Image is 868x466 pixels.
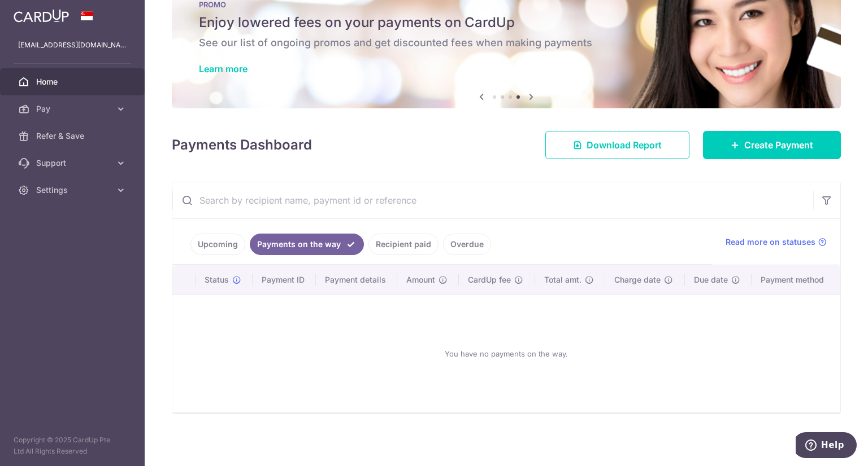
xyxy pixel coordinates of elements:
[316,265,398,294] th: Payment details
[368,234,439,255] a: Recipient paid
[205,274,229,285] span: Status
[36,103,111,115] span: Pay
[250,234,364,255] a: Payments on the way
[186,304,827,403] div: You have no payments on the way.
[796,432,857,460] iframe: Opens a widget where you can find more information
[36,130,111,142] span: Refer & Save
[36,157,111,169] span: Support
[190,234,245,255] a: Upcoming
[199,36,814,50] h6: See our list of ongoing promos and get discounted fees when making payments
[406,274,435,285] span: Amount
[36,184,111,196] span: Settings
[694,274,728,285] span: Due date
[468,274,511,285] span: CardUp fee
[614,274,661,285] span: Charge date
[752,265,840,294] th: Payment method
[744,138,813,152] span: Create Payment
[172,182,813,218] input: Search by recipient name, payment id or reference
[253,265,316,294] th: Payment ID
[545,131,689,159] a: Download Report
[14,9,69,23] img: CardUp
[36,76,111,87] span: Home
[18,39,127,51] p: [EMAIL_ADDRESS][DOMAIN_NAME]
[726,236,827,248] a: Read more on statuses
[726,236,815,248] span: Read more on statuses
[199,63,248,74] a: Learn more
[544,274,581,285] span: Total amt.
[587,138,662,152] span: Download Report
[199,14,814,32] h5: Enjoy lowered fees on your payments on CardUp
[443,234,491,255] a: Overdue
[703,131,841,159] a: Create Payment
[172,135,312,155] h4: Payments Dashboard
